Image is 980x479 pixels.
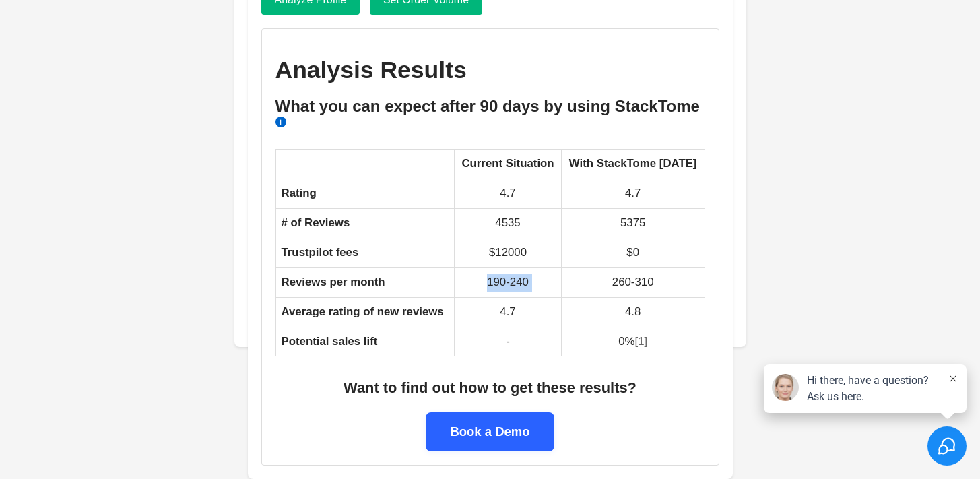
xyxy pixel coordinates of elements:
[455,327,562,356] td: -
[634,335,647,348] a: [1]
[455,179,562,209] td: 4.7
[275,267,455,297] td: Reviews per month
[275,327,455,356] td: Potential sales lift
[275,238,455,267] td: Trustpilot fees
[455,267,562,297] td: 190-240
[275,297,455,327] td: Average rating of new reviews
[455,150,562,179] th: Current Situation
[275,56,705,85] h2: Analysis Results
[561,150,705,179] th: With StackTome [DATE]
[275,179,455,209] td: Rating
[561,297,705,327] td: 4.8
[275,117,286,127] span: i
[455,297,562,327] td: 4.7
[455,208,562,238] td: 4535
[561,267,705,297] td: 260-310
[275,377,705,400] div: Want to find out how to get these results?
[561,179,705,209] td: 4.7
[561,208,705,238] td: 5375
[426,412,554,451] a: Book a Demo
[275,97,705,136] h3: What you can expect after 90 days by using StackTome
[455,238,562,267] td: $12000
[561,327,705,356] td: 0%
[275,208,455,238] td: # of Reviews
[561,238,705,267] td: $0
